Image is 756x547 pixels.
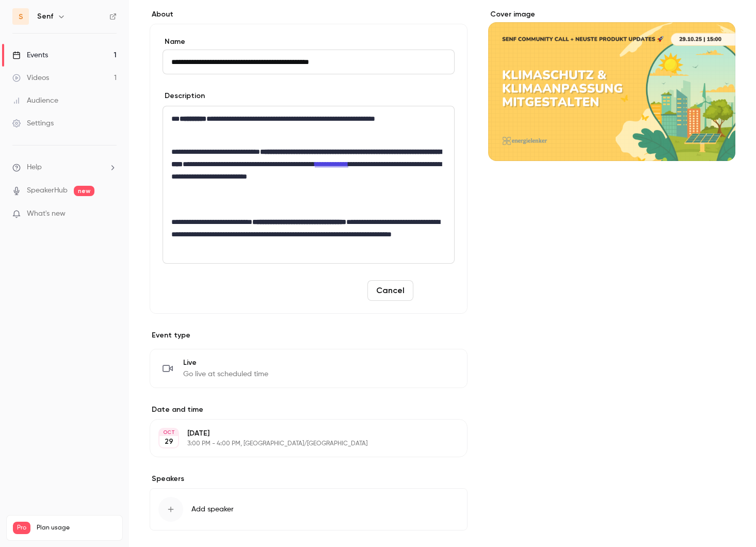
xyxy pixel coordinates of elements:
button: Cancel [367,280,413,301]
button: Add speaker [150,488,468,530]
button: Save [417,280,455,301]
a: SpeakerHub [27,185,68,196]
span: Plan usage [37,524,116,532]
label: Cover image [488,9,735,20]
span: Go live at scheduled time [183,369,268,379]
div: Settings [12,118,54,128]
div: OCT [159,429,178,436]
p: 3:00 PM - 4:00 PM, [GEOGRAPHIC_DATA]/[GEOGRAPHIC_DATA] [187,440,413,448]
span: What's new [27,208,66,219]
span: Help [27,162,42,173]
div: Videos [12,73,49,83]
span: new [74,186,94,196]
span: S [19,11,23,22]
span: Pro [13,522,30,534]
label: About [150,9,468,20]
span: Live [183,358,268,368]
div: Audience [12,95,58,106]
div: editor [163,106,454,263]
span: Add speaker [191,504,234,514]
label: Name [163,37,455,47]
label: Speakers [150,474,468,484]
section: description [163,106,455,264]
section: Cover image [488,9,735,161]
label: Description [163,91,205,101]
h6: Senf [37,11,53,22]
p: [DATE] [187,428,413,439]
p: 29 [165,437,173,447]
iframe: Noticeable Trigger [104,210,117,219]
p: Event type [150,330,468,341]
div: Events [12,50,48,60]
li: help-dropdown-opener [12,162,117,173]
label: Date and time [150,405,468,415]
